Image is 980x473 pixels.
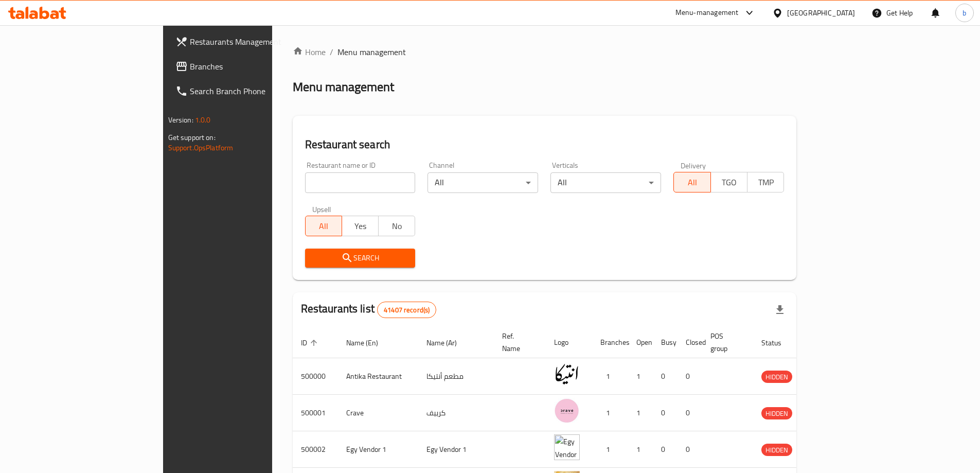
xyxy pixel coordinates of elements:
span: HIDDEN [761,444,792,456]
span: All [310,219,338,234]
td: 0 [678,431,702,468]
a: Branches [167,54,327,79]
span: Status [761,337,795,349]
span: 41407 record(s) [378,305,436,315]
td: 0 [653,395,678,431]
td: 1 [628,431,653,468]
h2: Restaurant search [305,137,785,152]
td: 0 [678,358,702,395]
span: Name (Ar) [426,337,470,349]
span: HIDDEN [761,371,792,383]
nav: breadcrumb [293,46,797,58]
th: Open [628,327,653,358]
th: Branches [592,327,628,358]
img: Antika Restaurant [554,361,580,387]
span: Menu management [337,46,406,58]
button: All [305,216,342,236]
td: 1 [592,431,628,468]
div: HIDDEN [761,444,792,456]
a: Support.OpsPlatform [168,141,234,154]
button: All [673,172,710,192]
td: Egy Vendor 1 [418,431,494,468]
span: Restaurants Management [190,36,318,48]
a: Restaurants Management [167,29,327,54]
div: Total records count [377,302,436,318]
div: Export file [768,297,792,322]
th: Busy [653,327,678,358]
img: Egy Vendor 1 [554,434,580,460]
button: Search [305,249,416,268]
label: Delivery [681,162,706,169]
input: Search for restaurant name or ID.. [305,172,416,193]
span: No [383,219,411,234]
span: TMP [752,175,780,190]
button: TGO [710,172,747,192]
span: HIDDEN [761,408,792,419]
span: Version: [168,113,193,127]
img: Crave [554,398,580,424]
span: Search [313,252,407,265]
td: 0 [678,395,702,431]
td: كرييف [418,395,494,431]
div: [GEOGRAPHIC_DATA] [787,7,855,19]
span: All [678,175,706,190]
th: Closed [678,327,702,358]
span: b [963,7,966,19]
span: 1.0.0 [195,113,211,127]
td: مطعم أنتيكا [418,358,494,395]
label: Upsell [312,205,331,213]
span: Ref. Name [502,330,533,355]
a: Search Branch Phone [167,79,327,103]
td: 0 [653,431,678,468]
div: All [550,172,661,193]
span: Search Branch Phone [190,85,318,97]
td: 1 [628,358,653,395]
div: All [427,172,538,193]
h2: Restaurants list [301,301,437,318]
span: TGO [715,175,743,190]
div: HIDDEN [761,371,792,383]
th: Logo [546,327,592,358]
div: Menu-management [675,7,739,19]
button: TMP [747,172,784,192]
h2: Menu management [293,79,394,95]
span: Yes [346,219,375,234]
span: Branches [190,60,318,73]
td: Egy Vendor 1 [338,431,418,468]
td: Crave [338,395,418,431]
td: Antika Restaurant [338,358,418,395]
td: 0 [653,358,678,395]
li: / [330,46,333,58]
td: 1 [592,358,628,395]
span: ID [301,337,320,349]
span: Get support on: [168,131,216,144]
td: 1 [592,395,628,431]
td: 1 [628,395,653,431]
button: Yes [342,216,379,236]
span: Name (En) [346,337,391,349]
span: POS group [710,330,741,355]
button: No [378,216,415,236]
